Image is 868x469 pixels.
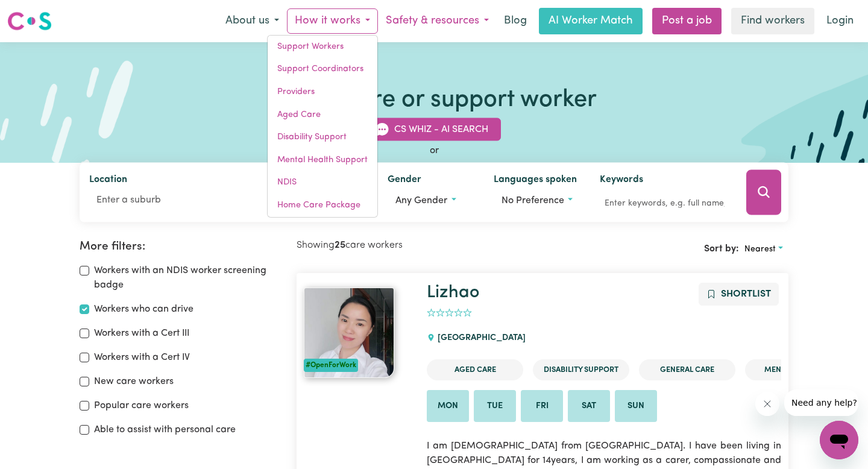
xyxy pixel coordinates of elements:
[287,8,378,34] button: How it works
[304,359,358,372] div: #OpenForWork
[268,149,377,172] a: Mental Health Support
[268,171,377,194] a: NDIS
[304,288,394,378] img: View Lizhao's profile
[218,8,287,34] button: About us
[335,241,345,250] b: 25
[268,104,377,127] a: Aged Care
[745,359,841,380] li: Mental Health
[819,8,861,34] a: Login
[80,240,282,254] h2: More filters:
[639,359,735,380] li: General Care
[600,172,643,189] label: Keywords
[378,8,497,34] button: Safety & resources
[820,421,858,459] iframe: Button to launch messaging window
[744,245,776,254] span: Nearest
[502,196,564,206] span: No preference
[267,35,378,218] div: How it works
[268,81,377,104] a: Providers
[94,374,174,389] label: New care workers
[268,194,377,217] a: Home Care Package
[474,390,516,423] li: Available on Tue
[268,58,377,81] a: Support Coordinators
[89,172,127,189] label: Location
[721,289,771,299] span: Shortlist
[94,423,236,437] label: Able to assist with personal care
[89,189,262,211] input: Enter a suburb
[367,118,501,141] button: CS Whiz - AI Search
[494,172,577,189] label: Languages spoken
[427,322,533,354] div: [GEOGRAPHIC_DATA]
[539,8,643,34] a: AI Worker Match
[268,126,377,149] a: Disability Support
[755,392,779,416] iframe: Close message
[704,244,739,254] span: Sort by:
[94,263,282,292] label: Workers with an NDIS worker screening badge
[427,306,472,320] div: add rating by typing an integer from 0 to 5 or pressing arrow keys
[427,359,523,380] li: Aged Care
[94,350,190,365] label: Workers with a Cert IV
[395,196,447,206] span: Any gender
[427,390,469,423] li: Available on Mon
[615,390,657,423] li: Available on Sun
[427,284,479,301] a: Lizhao
[699,283,779,306] button: Add to shortlist
[784,389,858,416] iframe: Message from company
[388,172,421,189] label: Gender
[7,10,52,32] img: Careseekers logo
[731,8,814,34] a: Find workers
[739,240,788,259] button: Sort search results
[94,326,189,341] label: Workers with a Cert III
[746,170,781,215] button: Search
[80,143,788,158] div: or
[533,359,629,380] li: Disability Support
[497,8,534,34] a: Blog
[494,189,580,212] button: Worker language preferences
[568,390,610,423] li: Available on Sat
[388,189,474,212] button: Worker gender preference
[268,36,377,58] a: Support Workers
[297,240,542,251] h2: Showing care workers
[94,398,189,413] label: Popular care workers
[272,86,597,115] h1: Find a care or support worker
[7,7,52,35] a: Careseekers logo
[94,302,193,316] label: Workers who can drive
[652,8,722,34] a: Post a job
[521,390,563,423] li: Available on Fri
[600,194,729,213] input: Enter keywords, e.g. full name, interests
[304,288,412,378] a: Lizhao#OpenForWork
